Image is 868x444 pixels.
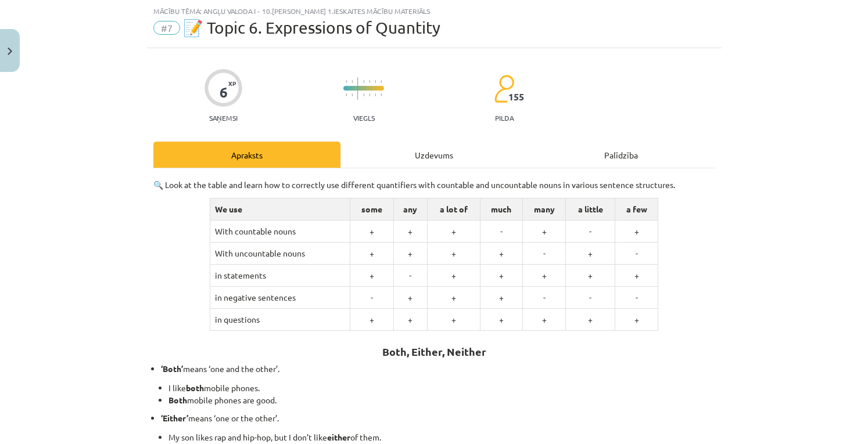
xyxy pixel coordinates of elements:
div: Uzdevums [340,142,528,168]
strong: Both, Either, Neither [382,345,486,358]
img: icon-short-line-57e1e144782c952c97e751825c79c345078a6d821885a25fce030b3d8c18986b.svg [363,80,364,83]
img: icon-short-line-57e1e144782c952c97e751825c79c345078a6d821885a25fce030b3d8c18986b.svg [369,93,370,96]
p: means ‘one or the other’. [161,412,715,424]
td: + [350,265,394,287]
img: icon-short-line-57e1e144782c952c97e751825c79c345078a6d821885a25fce030b3d8c18986b.svg [369,80,370,83]
td: + [615,265,658,287]
img: icon-short-line-57e1e144782c952c97e751825c79c345078a6d821885a25fce030b3d8c18986b.svg [375,93,376,96]
td: any [393,198,427,221]
td: much [480,198,522,221]
strong: Both [168,395,187,405]
td: + [427,287,480,309]
td: + [350,243,394,265]
img: icon-short-line-57e1e144782c952c97e751825c79c345078a6d821885a25fce030b3d8c18986b.svg [351,93,353,96]
td: With countable nouns [210,221,350,243]
td: a lot of [427,198,480,221]
td: - [522,243,566,265]
td: + [393,221,427,243]
td: + [522,221,566,243]
td: - [393,265,427,287]
td: + [480,287,522,309]
strong: ‘Either’ [161,413,188,423]
td: + [615,309,658,331]
strong: either [327,432,350,442]
img: icon-close-lesson-0947bae3869378f0d4975bcd49f059093ad1ed9edebbc8119c70593378902aed.svg [8,48,12,55]
p: pilda [495,114,514,122]
td: in statements [210,265,350,287]
li: mobile phones are good. [168,394,715,406]
td: + [522,309,566,331]
td: many [522,198,566,221]
td: + [480,309,522,331]
li: I like mobile phones. [168,382,715,394]
td: + [480,265,522,287]
td: - [615,243,658,265]
span: 📝 Topic 6. Expressions of Quantity [183,18,440,37]
li: My son likes rap and hip-hop, but I don’t like of them. [168,431,715,443]
div: Palīdzība [528,142,715,168]
img: icon-short-line-57e1e144782c952c97e751825c79c345078a6d821885a25fce030b3d8c18986b.svg [351,80,353,83]
span: #7 [153,21,180,35]
td: + [566,243,615,265]
td: a few [615,198,658,221]
img: icon-short-line-57e1e144782c952c97e751825c79c345078a6d821885a25fce030b3d8c18986b.svg [346,80,347,83]
td: - [350,287,394,309]
td: + [615,221,658,243]
td: + [427,265,480,287]
span: 155 [508,92,524,102]
p: Viegls [353,114,375,122]
img: icon-short-line-57e1e144782c952c97e751825c79c345078a6d821885a25fce030b3d8c18986b.svg [363,93,364,96]
td: in questions [210,309,350,331]
img: icon-long-line-d9ea69661e0d244f92f715978eff75569469978d946b2353a9bb055b3ed8787d.svg [357,77,358,100]
td: a little [566,198,615,221]
div: 6 [220,84,228,100]
td: + [393,243,427,265]
div: Mācību tēma: Angļu valoda i - 10.[PERSON_NAME] 1.ieskaites mācību materiāls [153,7,715,15]
img: icon-short-line-57e1e144782c952c97e751825c79c345078a6d821885a25fce030b3d8c18986b.svg [346,93,347,96]
td: - [480,221,522,243]
td: + [566,265,615,287]
p: 🔍 Look at the table and learn how to correctly use different quantifiers with countable and uncou... [153,179,715,191]
img: students-c634bb4e5e11cddfef0936a35e636f08e4e9abd3cc4e673bd6f9a4125e45ecb1.svg [494,74,514,103]
strong: ‘Both’ [161,363,183,374]
td: - [566,287,615,309]
img: icon-short-line-57e1e144782c952c97e751825c79c345078a6d821885a25fce030b3d8c18986b.svg [381,93,382,96]
div: Apraksts [153,142,340,168]
td: in negative sentences [210,287,350,309]
td: - [615,287,658,309]
td: + [566,309,615,331]
td: + [350,309,394,331]
td: some [350,198,394,221]
td: - [522,287,566,309]
td: + [522,265,566,287]
td: We use [210,198,350,221]
p: Saņemsi [205,114,242,122]
span: XP [228,80,236,86]
td: + [393,309,427,331]
td: + [427,243,480,265]
td: + [350,221,394,243]
td: - [566,221,615,243]
td: + [393,287,427,309]
img: icon-short-line-57e1e144782c952c97e751825c79c345078a6d821885a25fce030b3d8c18986b.svg [375,80,376,83]
td: With uncountable nouns [210,243,350,265]
p: means ‘one and the other’. [161,363,715,375]
td: + [427,309,480,331]
td: + [427,221,480,243]
strong: both [186,382,204,393]
td: + [480,243,522,265]
img: icon-short-line-57e1e144782c952c97e751825c79c345078a6d821885a25fce030b3d8c18986b.svg [381,80,382,83]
